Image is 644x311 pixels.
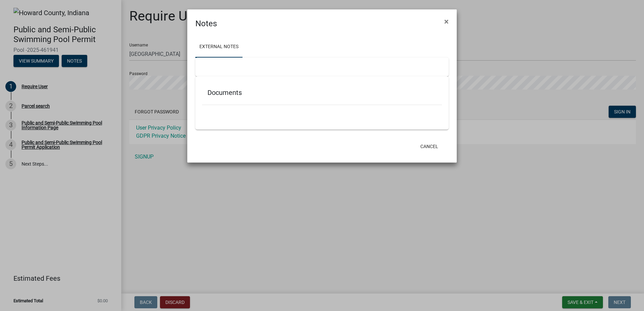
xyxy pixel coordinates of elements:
a: External Notes [195,36,243,58]
span: × [444,17,449,26]
h4: Notes [195,18,217,30]
h5: Documents [207,89,437,97]
button: Close [439,12,454,31]
button: Cancel [415,140,444,152]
